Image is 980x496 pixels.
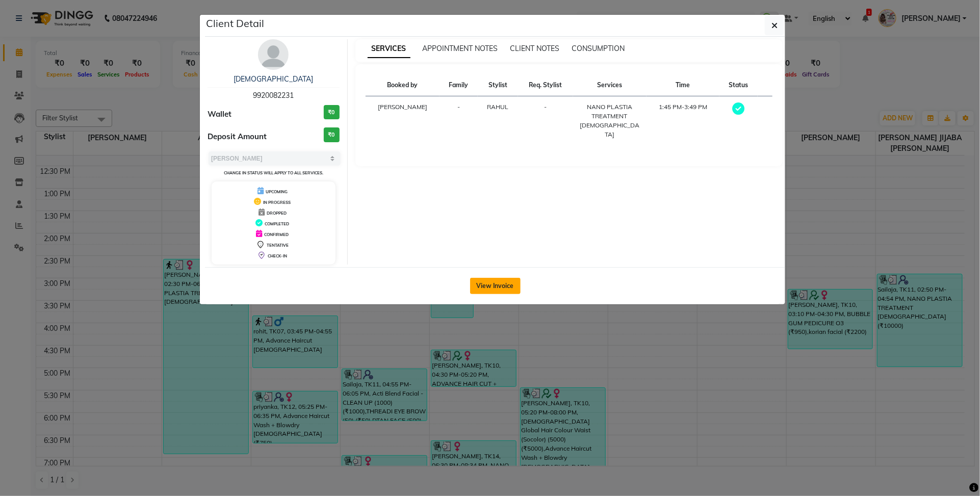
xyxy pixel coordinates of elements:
[366,96,440,146] td: [PERSON_NAME]
[234,74,313,84] a: [DEMOGRAPHIC_DATA]
[366,74,440,96] th: Booked by
[258,39,289,70] img: avatar
[423,44,498,53] span: APPOINTMENT NOTES
[647,74,719,96] th: Time
[224,170,323,175] small: Change in status will apply to all services.
[324,127,340,142] h3: ₹0
[440,74,478,96] th: Family
[573,74,647,96] th: Services
[719,74,758,96] th: Status
[470,278,521,294] button: View Invoice
[518,74,573,96] th: Req. Stylist
[267,243,289,248] span: TENTATIVE
[440,96,478,146] td: -
[263,200,291,205] span: IN PROGRESS
[253,91,294,100] span: 9920082231
[264,232,289,237] span: CONFIRMED
[266,189,288,194] span: UPCOMING
[267,211,287,216] span: DROPPED
[265,221,289,226] span: COMPLETED
[518,96,573,146] td: -
[647,96,719,146] td: 1:45 PM-3:49 PM
[324,105,340,120] h3: ₹0
[268,253,287,258] span: CHECK-IN
[208,131,267,143] span: Deposit Amount
[572,44,625,53] span: CONSUMPTION
[206,16,264,31] h5: Client Detail
[208,109,231,120] span: Wallet
[368,40,410,58] span: SERVICES
[487,103,509,111] span: RAHUL
[510,44,560,53] span: CLIENT NOTES
[579,102,641,139] div: NANO PLASTIA TREATMENT [DEMOGRAPHIC_DATA]
[478,74,518,96] th: Stylist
